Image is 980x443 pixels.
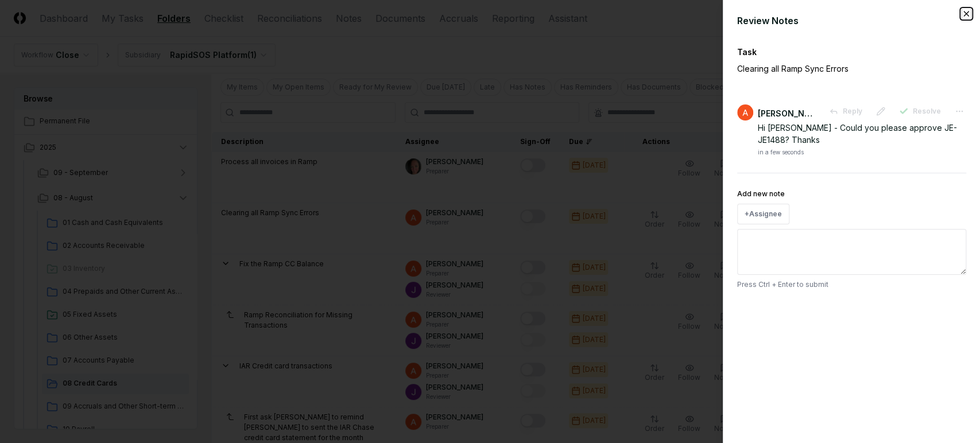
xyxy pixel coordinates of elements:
[737,14,966,28] div: Review Notes
[737,104,753,121] img: ACg8ocK3mdmu6YYpaRl40uhUUGu9oxSxFSb1vbjsnEih2JuwAH1PGA=s96-c
[737,63,927,75] p: Clearing all Ramp Sync Errors
[737,189,785,198] label: Add new note
[892,101,948,122] button: Resolve
[737,279,966,290] p: Press Ctrl + Enter to submit
[758,122,966,146] div: Hi [PERSON_NAME] - Could you please approve JE-JE1488? Thanks
[913,106,941,116] span: Resolve
[822,101,869,122] button: Reply
[737,204,789,224] button: +Assignee
[758,148,804,157] div: in a few seconds
[758,107,815,119] div: [PERSON_NAME]
[737,46,966,58] div: Task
